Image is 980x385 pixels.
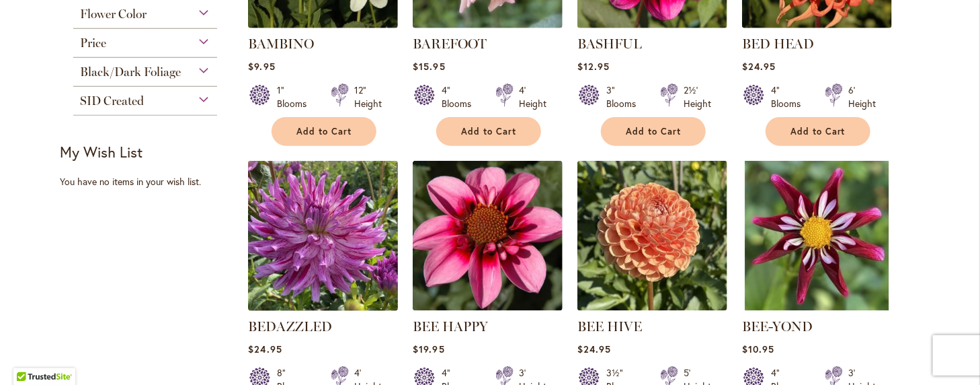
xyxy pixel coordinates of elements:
[413,60,445,73] span: $15.95
[354,83,382,110] div: 12" Height
[461,126,516,137] span: Add to Cart
[742,318,813,335] a: BEE-YOND
[413,161,563,311] img: BEE HAPPY
[577,343,611,355] span: $24.95
[684,83,711,110] div: 2½' Height
[577,301,727,314] a: BEE HIVE
[10,337,48,375] iframe: Launch Accessibility Center
[248,60,275,73] span: $9.95
[848,83,876,110] div: 6' Height
[248,301,398,314] a: Bedazzled
[742,301,892,314] a: BEE-YOND
[742,343,774,355] span: $10.95
[80,7,147,22] span: Flower Color
[601,117,706,146] button: Add to Cart
[519,83,546,110] div: 4' Height
[80,94,144,108] span: SID Created
[577,18,727,31] a: BASHFUL
[436,117,541,146] button: Add to Cart
[248,343,282,355] span: $24.95
[771,83,809,110] div: 4" Blooms
[766,117,870,146] button: Add to Cart
[60,142,142,162] strong: My Wish List
[790,126,846,137] span: Add to Cart
[742,161,892,311] img: BEE-YOND
[413,36,487,52] a: BAREFOOT
[626,126,681,137] span: Add to Cart
[248,36,314,52] a: BAMBINO
[80,36,106,50] span: Price
[577,318,642,335] a: BEE HIVE
[742,18,892,31] a: BED HEAD
[413,301,563,314] a: BEE HAPPY
[245,157,402,315] img: Bedazzled
[577,60,610,73] span: $12.95
[742,36,814,52] a: BED HEAD
[272,117,376,146] button: Add to Cart
[606,83,644,110] div: 3" Blooms
[60,175,239,188] div: You have no items in your wish list.
[277,83,315,110] div: 1" Blooms
[80,65,181,79] span: Black/Dark Foliage
[442,83,479,110] div: 4" Blooms
[413,343,444,355] span: $19.95
[577,36,642,52] a: BASHFUL
[577,161,727,311] img: BEE HIVE
[742,60,776,73] span: $24.95
[248,318,332,335] a: BEDAZZLED
[413,18,563,31] a: BAREFOOT
[296,126,352,137] span: Add to Cart
[413,318,488,335] a: BEE HAPPY
[248,18,398,31] a: BAMBINO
